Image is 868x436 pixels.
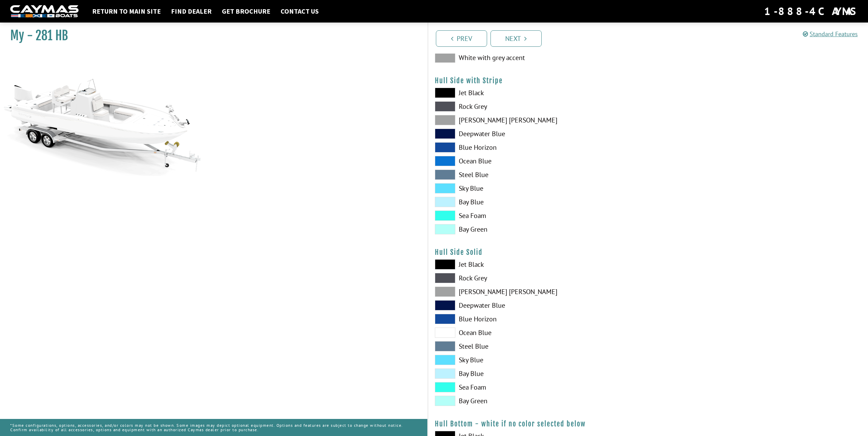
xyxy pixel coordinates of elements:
label: Deepwater Blue [435,129,641,139]
label: Sky Blue [435,355,641,365]
a: Contact Us [277,7,322,16]
a: Find Dealer [168,7,215,16]
label: Blue Horizon [435,314,641,324]
h4: Hull Side with Stripe [435,76,862,85]
label: Bay Green [435,224,641,234]
h4: Hull Side Solid [435,248,862,257]
label: White with grey accent [435,53,641,63]
img: white-logo-c9c8dbefe5ff5ceceb0f0178aa75bf4bb51f6bca0971e226c86eb53dfe498488.png [10,5,79,18]
label: Sea Foam [435,210,641,221]
label: Steel Blue [435,170,641,180]
label: Bay Blue [435,197,641,207]
h1: My - 281 HB [10,28,410,43]
label: Bay Green [435,396,641,406]
label: Rock Grey [435,273,641,283]
label: Deepwater Blue [435,300,641,310]
label: Blue Horizon [435,142,641,152]
label: Rock Grey [435,101,641,112]
a: Get Brochure [218,7,274,16]
h4: Hull Bottom - white if no color selected below [435,420,862,428]
p: *Some configurations, options, accessories, and/or colors may not be shown. Some images may depic... [10,420,417,435]
label: Jet Black [435,88,641,98]
label: Ocean Blue [435,156,641,166]
a: Prev [436,30,487,47]
label: Sea Foam [435,382,641,392]
div: 1-888-4CAYMAS [764,4,858,19]
a: Return to main site [89,7,164,16]
label: Jet Black [435,259,641,270]
label: Steel Blue [435,341,641,351]
a: Standard Features [803,30,858,38]
a: Next [490,30,542,47]
label: [PERSON_NAME] [PERSON_NAME] [435,287,641,297]
label: Bay Blue [435,368,641,379]
label: Sky Blue [435,183,641,193]
label: [PERSON_NAME] [PERSON_NAME] [435,115,641,125]
label: Ocean Blue [435,328,641,338]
